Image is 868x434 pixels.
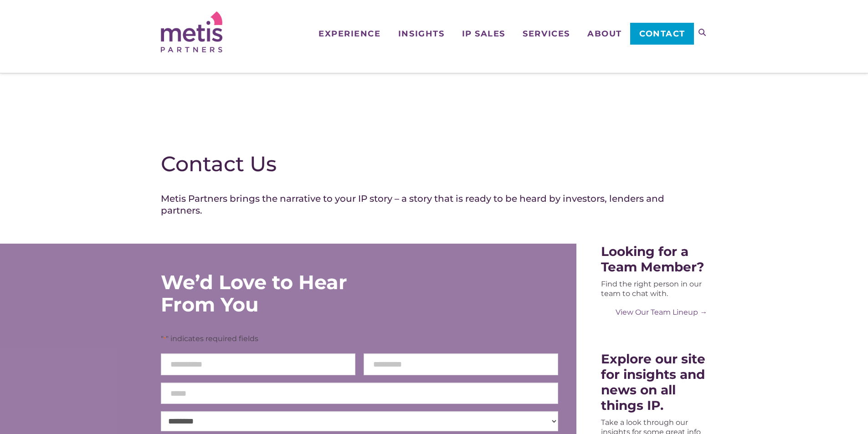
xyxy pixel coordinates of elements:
[587,30,622,38] span: About
[161,11,222,52] img: Metis Partners
[161,271,402,316] div: We’d Love to Hear From You
[601,244,707,275] div: Looking for a Team Member?
[601,279,707,298] div: Find the right person in our team to chat with.
[630,23,693,45] a: Contact
[161,334,559,344] p: " " indicates required fields
[318,30,380,38] span: Experience
[601,351,707,413] div: Explore our site for insights and news on all things IP.
[462,30,505,38] span: IP Sales
[161,151,708,177] h1: Contact Us
[523,30,570,38] span: Services
[639,30,685,38] span: Contact
[161,193,708,216] h4: Metis Partners brings the narrative to your IP story – a story that is ready to be heard by inves...
[398,30,444,38] span: Insights
[601,307,707,317] a: View Our Team Lineup →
